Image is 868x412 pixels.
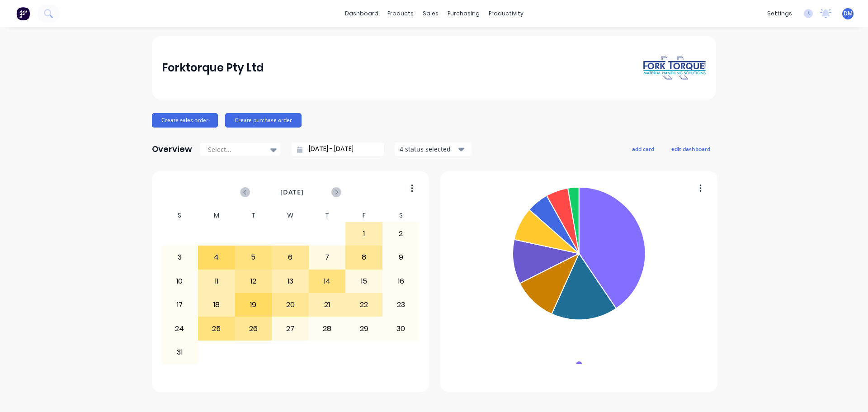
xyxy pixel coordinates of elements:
[383,270,419,293] div: 16
[345,209,382,222] div: F
[395,142,472,156] button: 4 status selected
[340,7,383,20] a: dashboard
[236,317,272,340] div: 26
[161,209,198,222] div: S
[280,187,304,197] span: [DATE]
[198,270,235,293] div: 11
[236,246,272,269] div: 5
[235,209,272,222] div: T
[383,223,419,245] div: 2
[272,209,309,222] div: W
[309,294,345,316] div: 21
[346,270,382,293] div: 15
[152,140,192,158] div: Overview
[236,294,272,316] div: 19
[346,246,382,269] div: 8
[844,9,853,18] span: DM
[400,144,457,154] div: 4 status selected
[484,7,528,20] div: productivity
[236,270,272,293] div: 12
[198,317,235,340] div: 25
[443,7,484,20] div: purchasing
[198,294,235,316] div: 18
[383,317,419,340] div: 30
[309,270,345,293] div: 14
[272,246,308,269] div: 6
[383,294,419,316] div: 23
[272,317,308,340] div: 27
[198,209,235,222] div: M
[418,7,443,20] div: sales
[16,7,30,20] img: Factory
[346,223,382,245] div: 1
[383,246,419,269] div: 9
[162,59,264,77] div: Forktorque Pty Ltd
[162,341,198,364] div: 31
[309,317,345,340] div: 28
[152,113,218,128] button: Create sales order
[225,113,302,128] button: Create purchase order
[665,143,716,155] button: edit dashboard
[382,209,420,222] div: S
[162,294,198,316] div: 17
[162,246,198,269] div: 3
[309,209,346,222] div: T
[162,270,198,293] div: 10
[272,294,308,316] div: 20
[346,294,382,316] div: 22
[162,317,198,340] div: 24
[643,56,706,81] img: Forktorque Pty Ltd
[383,7,418,20] div: products
[309,246,345,269] div: 7
[346,317,382,340] div: 29
[626,143,660,155] button: add card
[272,270,308,293] div: 13
[198,246,235,269] div: 4
[763,7,797,20] div: settings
